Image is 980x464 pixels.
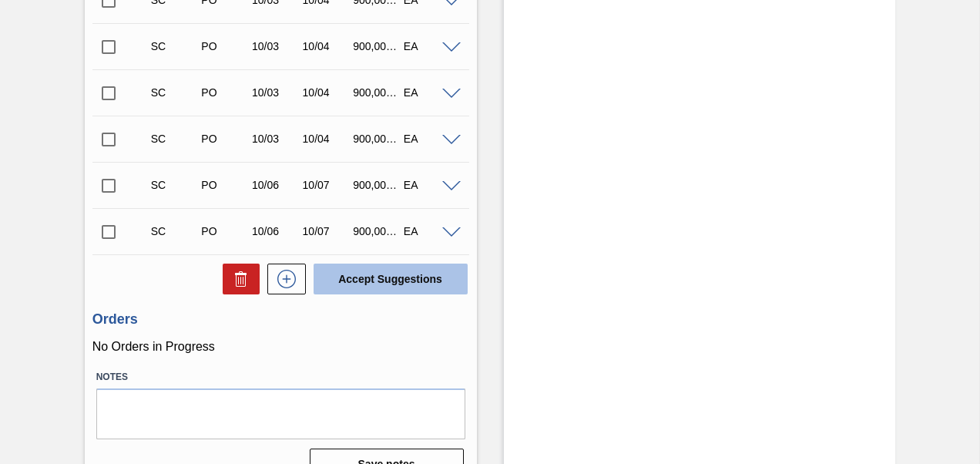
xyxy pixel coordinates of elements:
div: Accept Suggestions [306,262,469,296]
div: EA [400,225,454,237]
div: New suggestion [260,264,306,294]
div: Suggestion Created [147,225,201,237]
div: EA [400,86,454,99]
div: 900,000.000 [349,179,403,191]
div: Suggestion Created [147,86,201,99]
div: Delete Suggestions [215,264,260,294]
div: 10/03/2025 [248,133,302,145]
div: 900,000.000 [349,225,403,237]
div: 10/03/2025 [248,86,302,99]
div: 10/06/2025 [248,179,302,191]
div: 10/04/2025 [299,133,353,145]
div: Purchase order [197,179,251,191]
div: Purchase order [197,40,251,52]
p: No Orders in Progress [92,340,469,354]
div: 900,000.000 [349,86,403,99]
div: EA [400,179,454,191]
div: 10/07/2025 [299,225,353,237]
div: Purchase order [197,86,251,99]
div: 10/06/2025 [248,225,302,237]
div: 10/04/2025 [299,40,353,52]
h3: Orders [92,311,469,328]
div: 900,000.000 [349,133,403,145]
label: Notes [96,366,465,388]
div: Purchase order [197,133,251,145]
div: Suggestion Created [147,40,201,52]
div: Purchase order [197,225,251,237]
div: 10/03/2025 [248,40,302,52]
div: 10/07/2025 [299,179,353,191]
div: EA [400,133,454,145]
div: Suggestion Created [147,133,201,145]
div: 900,000.000 [349,40,403,52]
div: 10/04/2025 [299,86,353,99]
div: EA [400,40,454,52]
button: Accept Suggestions [314,264,468,294]
div: Suggestion Created [147,179,201,191]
